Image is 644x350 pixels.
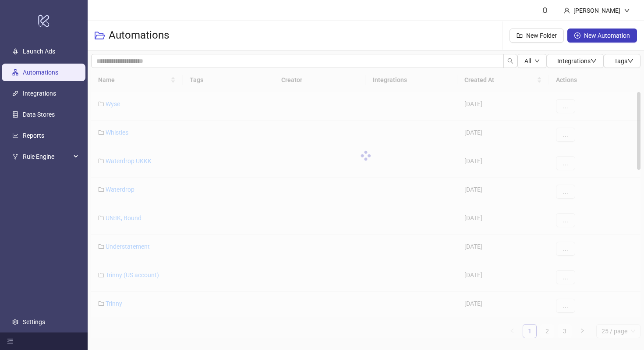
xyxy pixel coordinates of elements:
a: Settings [23,318,45,325]
span: user [564,7,570,14]
a: Reports [23,132,44,139]
span: fork [12,154,18,160]
h3: Automations [109,29,169,43]
span: bell [542,7,548,13]
span: down [627,58,633,64]
span: menu-fold [7,338,13,344]
span: New Automation [584,32,630,39]
span: All [524,57,531,64]
button: Integrationsdown [547,54,604,68]
span: search [507,58,513,64]
button: New Folder [510,29,564,43]
button: Tagsdown [604,54,640,68]
span: New Folder [526,32,557,39]
button: New Automation [567,29,637,43]
span: Tags [614,57,633,64]
span: Integrations [557,57,597,64]
a: Launch Ads [23,48,55,55]
span: down [534,58,540,64]
div: [PERSON_NAME] [570,6,624,15]
span: folder-add [517,32,523,39]
span: folder-open [95,30,105,41]
button: Alldown [517,54,547,68]
span: plus-circle [574,32,580,39]
span: down [624,7,630,14]
span: down [591,58,597,64]
a: Data Stores [23,111,55,118]
span: Rule Engine [23,148,71,165]
a: Automations [23,69,58,76]
a: Integrations [23,90,56,97]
